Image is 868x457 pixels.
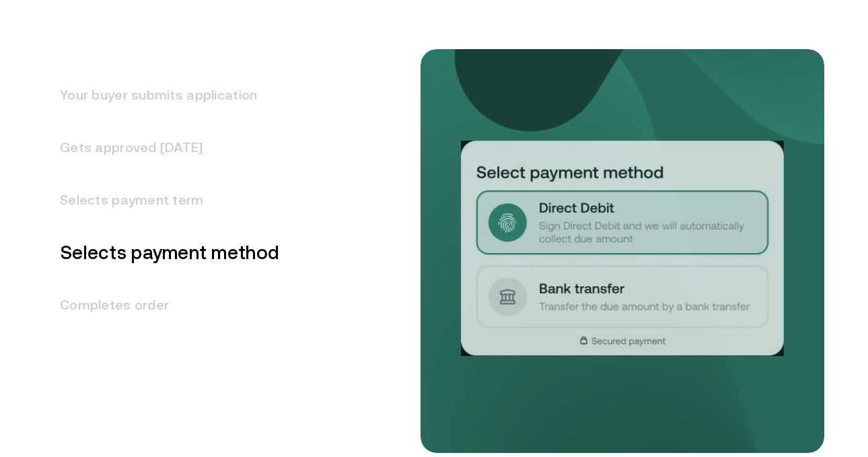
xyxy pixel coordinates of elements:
h3: Your buyer submits application [44,69,279,121]
img: Selects payment method [461,140,784,355]
h3: Selects payment term [44,174,279,226]
h3: Gets approved [DATE] [44,121,279,174]
h3: Completes order [44,279,279,331]
h3: Selects payment method [44,226,279,279]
